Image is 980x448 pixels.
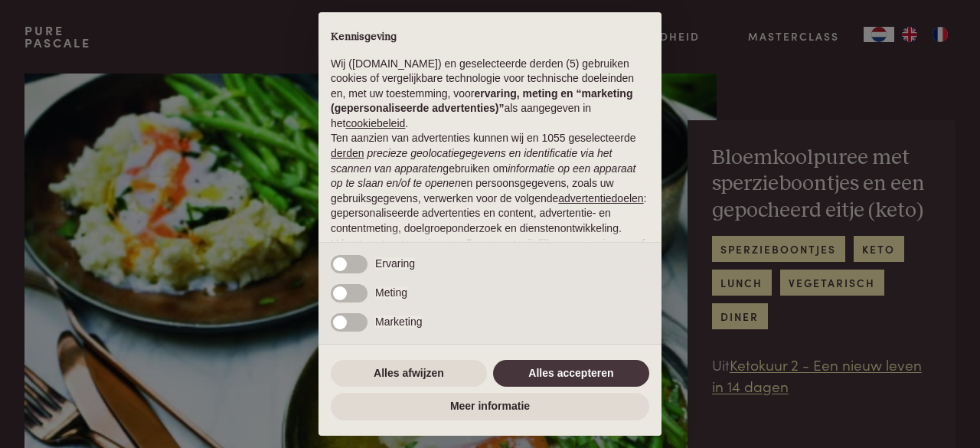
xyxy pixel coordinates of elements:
[331,57,649,132] p: Wij ([DOMAIN_NAME]) en geselecteerde derden (5) gebruiken cookies of vergelijkbare technologie vo...
[375,316,422,328] span: Marketing
[331,360,487,388] button: Alles afwijzen
[375,257,415,270] span: Ervaring
[331,131,649,236] p: Ten aanzien van advertenties kunnen wij en 1055 geselecteerde gebruiken om en persoonsgegevens, z...
[331,147,612,175] em: precieze geolocatiegegevens en identificatie via het scannen van apparaten
[331,162,636,190] em: informatie op een apparaat op te slaan en/of te openen
[558,191,643,207] button: advertentiedoelen
[375,286,407,299] span: Meting
[331,31,649,44] h2: Kennisgeving
[331,237,649,312] p: U kunt uw toestemming op elk moment vrijelijk geven, weigeren of intrekken door het voorkeurenpan...
[331,393,649,420] button: Meer informatie
[345,117,405,129] a: cookiebeleid
[493,360,649,388] button: Alles accepteren
[331,146,364,162] button: derden
[331,87,632,115] strong: ervaring, meting en “marketing (gepersonaliseerde advertenties)”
